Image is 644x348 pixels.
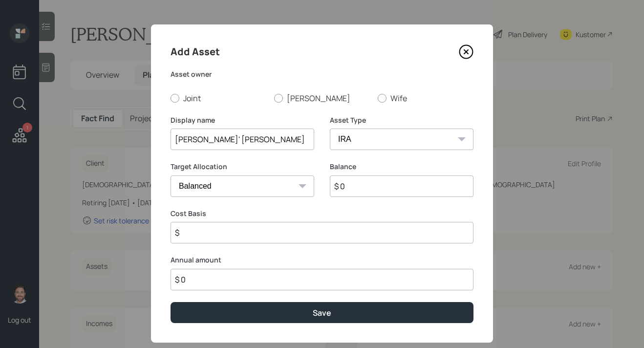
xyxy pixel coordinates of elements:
[171,209,473,218] label: Cost Basis
[378,93,473,104] label: Wife
[330,115,473,125] label: Asset Type
[171,69,473,79] label: Asset owner
[313,307,331,318] div: Save
[274,93,370,104] label: [PERSON_NAME]
[171,115,314,125] label: Display name
[171,302,473,323] button: Save
[330,162,473,172] label: Balance
[171,255,473,265] label: Annual amount
[171,162,314,172] label: Target Allocation
[171,44,220,60] h4: Add Asset
[171,93,266,104] label: Joint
